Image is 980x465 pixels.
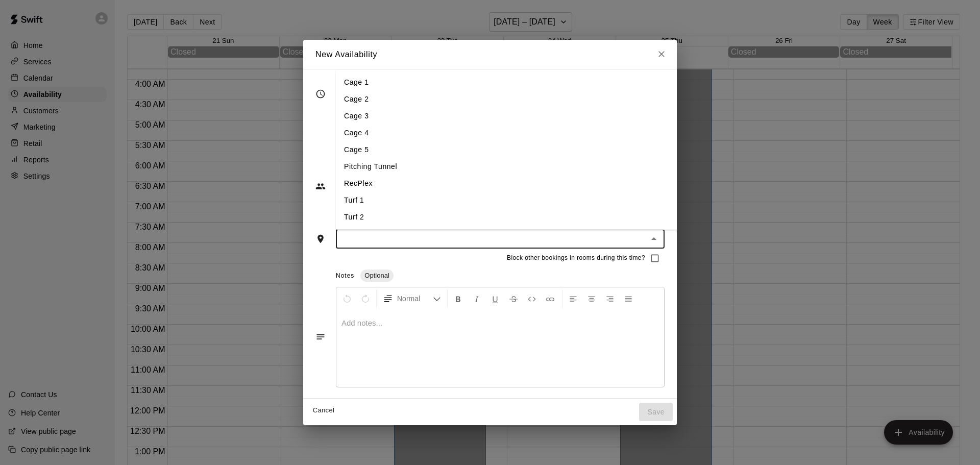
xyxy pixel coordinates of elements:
[315,89,326,99] svg: Timing
[336,158,710,175] li: Pitching Tunnel
[336,175,710,192] li: RecPlex
[315,234,326,244] svg: Rooms
[336,91,710,108] li: Cage 2
[565,289,582,308] button: Left Align
[336,125,710,141] li: Cage 4
[601,289,619,308] button: Right Align
[357,289,374,308] button: Redo
[315,48,377,61] h6: New Availability
[315,332,326,342] svg: Notes
[647,232,661,246] button: Close
[307,403,340,419] button: Cancel
[336,108,710,125] li: Cage 3
[397,293,433,304] span: Normal
[523,289,541,308] button: Insert Code
[379,289,445,308] button: Formatting Options
[336,141,710,158] li: Cage 5
[336,192,710,209] li: Turf 1
[336,272,354,279] span: Notes
[542,289,559,308] button: Insert Link
[315,181,326,191] svg: Staff
[468,289,485,308] button: Format Italics
[620,289,637,308] button: Justify Align
[507,253,645,263] span: Block other bookings in rooms during this time?
[583,289,600,308] button: Center Align
[652,45,671,63] button: Close
[338,289,356,308] button: Undo
[336,74,710,91] li: Cage 1
[486,289,504,308] button: Format Underline
[450,289,467,308] button: Format Bold
[360,272,393,279] span: Optional
[505,289,522,308] button: Format Strikethrough
[336,209,710,226] li: Turf 2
